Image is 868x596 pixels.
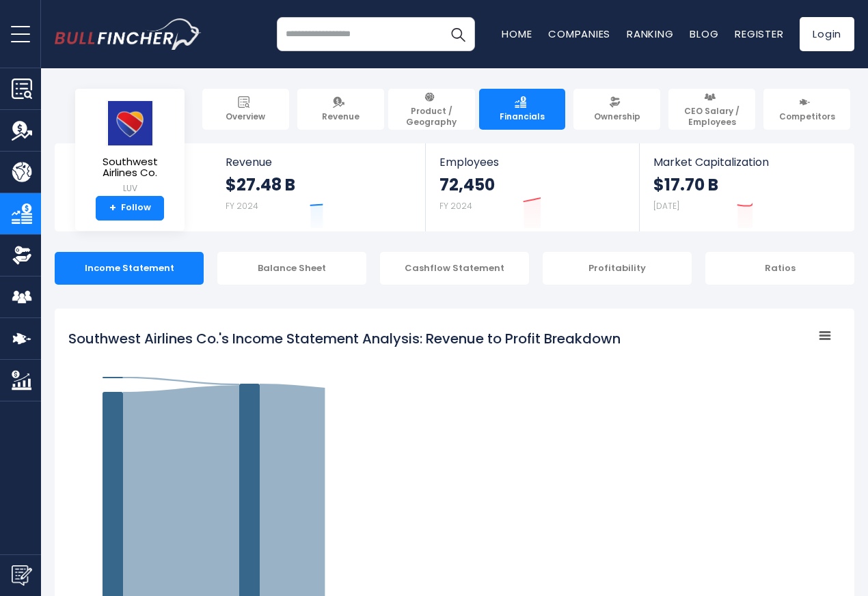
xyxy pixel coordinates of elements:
[380,252,529,285] div: Cashflow Statement
[85,100,174,196] a: Southwest Airlines Co. LUV
[735,27,783,41] a: Register
[297,89,384,130] a: Revenue
[479,89,566,130] a: Financials
[705,252,854,285] div: Ratios
[763,89,850,130] a: Competitors
[322,111,360,122] span: Revenue
[96,196,164,221] a: +Follow
[548,27,610,41] a: Companies
[640,143,853,231] a: Market Capitalization $17.70 B [DATE]
[627,27,673,41] a: Ranking
[202,89,289,130] a: Overview
[690,27,718,41] a: Blog
[653,156,839,169] span: Market Capitalization
[779,111,835,122] span: Competitors
[675,106,749,127] span: CEO Salary / Employees
[441,17,475,51] button: Search
[439,174,495,195] strong: 72,450
[594,111,640,122] span: Ownership
[502,27,532,41] a: Home
[226,200,258,212] small: FY 2024
[68,329,621,348] tspan: Southwest Airlines Co.'s Income Statement Analysis: Revenue to Profit Breakdown
[226,111,265,122] span: Overview
[86,156,174,179] span: Southwest Airlines Co.
[668,89,755,130] a: CEO Salary / Employees
[800,17,854,51] a: Login
[226,174,295,195] strong: $27.48 B
[439,156,625,169] span: Employees
[426,143,638,231] a: Employees 72,450 FY 2024
[573,89,660,130] a: Ownership
[55,252,204,285] div: Income Statement
[55,18,202,50] a: Go to homepage
[500,111,545,122] span: Financials
[439,200,472,212] small: FY 2024
[55,18,202,50] img: bullfincher logo
[543,252,692,285] div: Profitability
[86,182,174,195] small: LUV
[212,143,426,231] a: Revenue $27.48 B FY 2024
[217,252,366,285] div: Balance Sheet
[653,200,679,212] small: [DATE]
[12,245,32,266] img: Ownership
[226,156,412,169] span: Revenue
[653,174,718,195] strong: $17.70 B
[388,89,475,130] a: Product / Geography
[109,202,116,214] strong: +
[394,106,469,127] span: Product / Geography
